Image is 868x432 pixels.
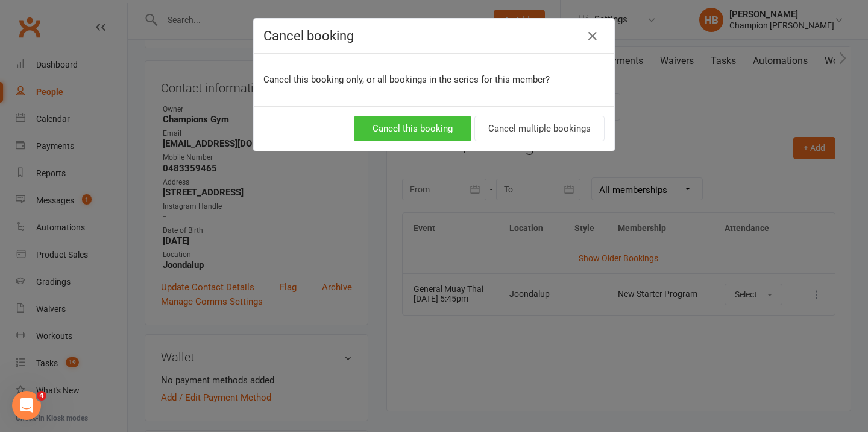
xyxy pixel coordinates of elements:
p: Cancel this booking only, or all bookings in the series for this member? [263,72,605,87]
h4: Cancel booking [263,28,605,43]
span: 4 [37,391,46,401]
button: Cancel this booking [354,116,471,141]
iframe: Intercom live chat [12,391,41,420]
button: Close [583,27,602,46]
button: Cancel multiple bookings [474,116,605,141]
